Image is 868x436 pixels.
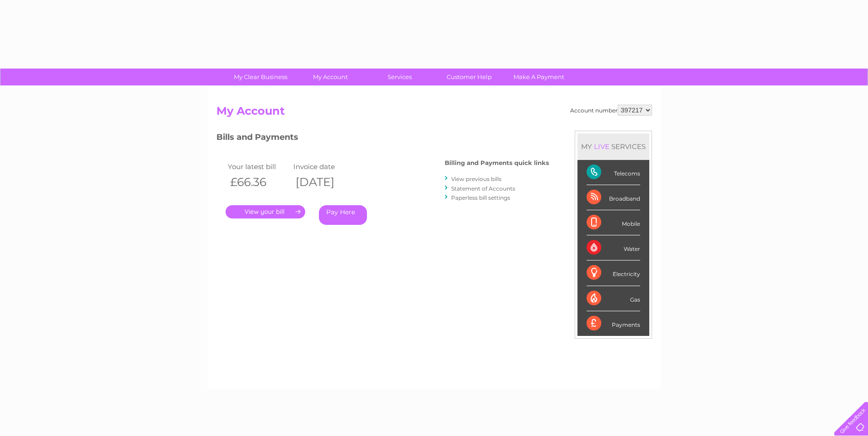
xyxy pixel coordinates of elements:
div: Broadband [587,185,640,210]
td: Invoice date [291,160,357,173]
h4: Billing and Payments quick links [445,160,549,166]
a: . [226,205,305,218]
div: LIVE [592,142,611,151]
div: Payments [587,311,640,336]
a: My Clear Business [223,69,298,85]
th: [DATE] [291,173,357,191]
div: MY SERVICES [577,133,649,160]
h2: My Account [216,105,652,122]
a: My Account [292,69,368,85]
a: Customer Help [431,69,507,85]
div: Water [587,235,640,261]
a: View previous bills [451,175,501,182]
a: Statement of Accounts [451,185,515,192]
a: Make A Payment [501,69,577,85]
td: Your latest bill [226,160,291,173]
div: Electricity [587,261,640,286]
div: Gas [587,286,640,311]
a: Paperless bill settings [451,194,510,201]
h3: Bills and Payments [216,131,549,147]
div: Account number [570,105,652,116]
div: Mobile [587,210,640,235]
div: Telecoms [587,160,640,185]
a: Pay Here [319,205,367,225]
th: £66.36 [226,173,291,191]
a: Services [362,69,437,85]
